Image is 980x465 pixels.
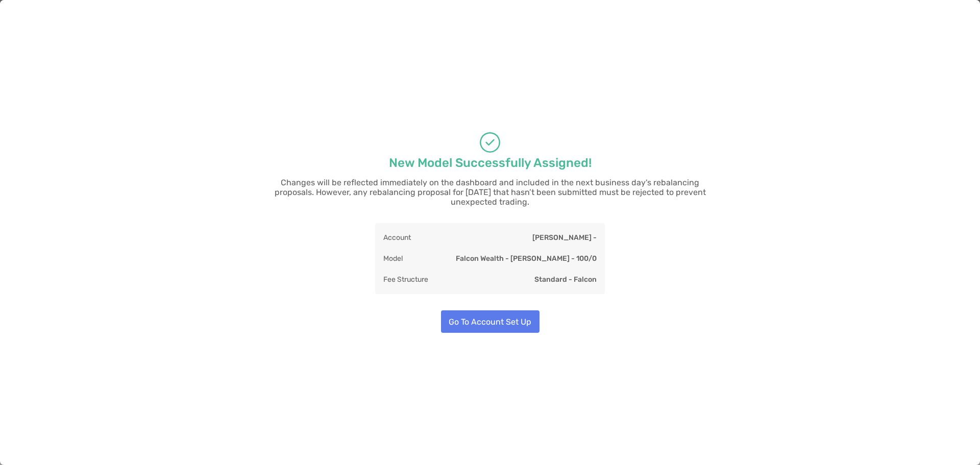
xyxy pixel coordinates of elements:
[532,231,597,244] p: [PERSON_NAME] -
[383,231,411,244] p: Account
[383,252,403,265] p: Model
[441,310,540,333] button: Go To Account Set Up
[383,273,428,286] p: Fee Structure
[534,273,597,286] p: Standard - Falcon
[260,178,720,207] p: Changes will be reflected immediately on the dashboard and included in the next business day's re...
[456,252,597,265] p: Falcon Wealth - [PERSON_NAME] - 100/0
[389,157,592,169] p: New Model Successfully Assigned!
